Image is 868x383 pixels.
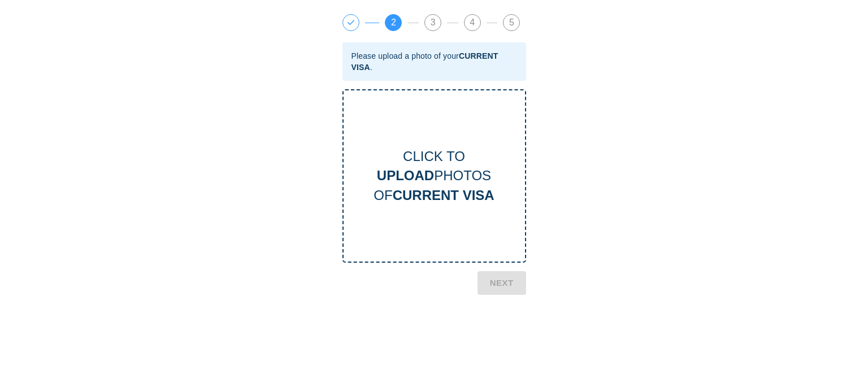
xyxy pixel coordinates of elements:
[385,15,401,31] span: 2
[344,147,525,205] div: CLICK TO PHOTOS OF
[504,15,519,31] span: 5
[393,188,494,203] b: CURRENT VISA
[343,15,359,31] span: 1
[377,168,434,183] b: UPLOAD
[425,15,441,31] span: 3
[465,15,480,31] span: 4
[351,50,517,73] div: Please upload a photo of your .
